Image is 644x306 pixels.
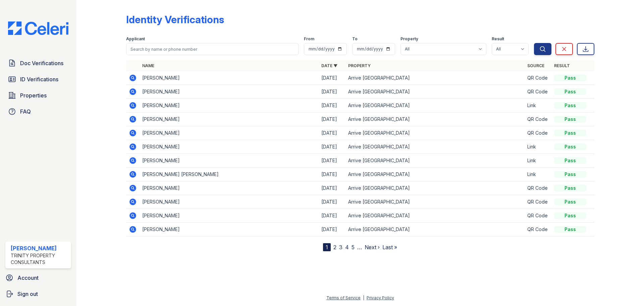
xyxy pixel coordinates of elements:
a: Doc Verifications [5,56,71,70]
td: [PERSON_NAME] [140,140,319,154]
td: [PERSON_NAME] [140,154,319,168]
a: Next › [365,244,380,251]
a: Property [348,63,371,68]
td: [DATE] [319,195,345,209]
a: 5 [352,244,355,251]
td: [DATE] [319,113,345,126]
a: ID Verifications [5,73,71,86]
td: Arrive [GEOGRAPHIC_DATA] [345,181,525,195]
td: Link [525,140,551,154]
span: … [357,243,362,251]
a: Name [142,63,154,68]
td: [DATE] [319,181,345,195]
td: Arrive [GEOGRAPHIC_DATA] [345,126,525,140]
a: Account [3,271,74,285]
a: 4 [345,244,349,251]
span: Sign out [17,290,38,298]
td: [PERSON_NAME] [140,71,319,85]
td: Arrive [GEOGRAPHIC_DATA] [345,99,525,113]
td: QR Code [525,126,551,140]
td: [PERSON_NAME] [140,195,319,209]
td: [DATE] [319,168,345,181]
td: [DATE] [319,223,345,236]
div: Pass [554,157,586,164]
td: QR Code [525,195,551,209]
div: 1 [323,243,331,251]
td: Arrive [GEOGRAPHIC_DATA] [345,195,525,209]
a: Terms of Service [326,295,361,300]
td: [PERSON_NAME] [140,223,319,236]
td: [PERSON_NAME] [140,126,319,140]
td: Arrive [GEOGRAPHIC_DATA] [345,154,525,168]
td: [DATE] [319,154,345,168]
label: Result [492,36,504,42]
td: Arrive [GEOGRAPHIC_DATA] [345,71,525,85]
div: Pass [554,75,586,81]
div: Pass [554,130,586,136]
div: Pass [554,102,586,109]
a: Sign out [3,287,74,301]
label: To [352,36,358,42]
img: CE_Logo_Blue-a8612792a0a2168367f1c8372b55b34899dd931a85d93a1a3d3e32e68fde9ad4.png [3,21,74,35]
label: From [304,36,314,42]
td: QR Code [525,113,551,126]
a: Last » [382,244,397,251]
span: Doc Verifications [20,59,63,67]
td: [PERSON_NAME] [140,209,319,223]
td: Link [525,154,551,168]
div: Identity Verifications [126,13,224,26]
a: Properties [5,89,71,102]
a: Result [554,63,570,68]
input: Search by name or phone number [126,43,299,55]
span: Account [17,274,39,282]
a: 2 [333,244,336,251]
td: [DATE] [319,209,345,223]
a: Date ▼ [321,63,337,68]
div: Pass [554,171,586,178]
td: [DATE] [319,126,345,140]
td: [PERSON_NAME] [140,181,319,195]
span: ID Verifications [20,75,58,83]
td: Link [525,99,551,113]
div: Pass [554,185,586,191]
td: [DATE] [319,85,345,99]
span: FAQ [20,107,31,116]
div: Pass [554,226,586,233]
a: Privacy Policy [367,295,394,300]
td: [DATE] [319,99,345,113]
div: Pass [554,199,586,205]
td: QR Code [525,181,551,195]
td: Arrive [GEOGRAPHIC_DATA] [345,140,525,154]
td: QR Code [525,209,551,223]
td: [PERSON_NAME] [140,85,319,99]
span: Properties [20,91,47,99]
label: Property [400,36,418,42]
div: Pass [554,143,586,150]
td: Arrive [GEOGRAPHIC_DATA] [345,85,525,99]
td: [DATE] [319,71,345,85]
div: Pass [554,88,586,95]
div: Pass [554,212,586,219]
td: Arrive [GEOGRAPHIC_DATA] [345,113,525,126]
td: [PERSON_NAME] [PERSON_NAME] [140,168,319,181]
td: [DATE] [319,140,345,154]
a: Source [527,63,544,68]
td: QR Code [525,85,551,99]
label: Applicant [126,36,145,42]
td: QR Code [525,223,551,236]
td: Arrive [GEOGRAPHIC_DATA] [345,223,525,236]
div: Trinity Property Consultants [11,252,68,266]
td: QR Code [525,71,551,85]
td: [PERSON_NAME] [140,113,319,126]
td: [PERSON_NAME] [140,99,319,113]
a: FAQ [5,105,71,118]
a: 3 [339,244,342,251]
div: Pass [554,116,586,123]
td: Arrive [GEOGRAPHIC_DATA] [345,209,525,223]
td: Arrive [GEOGRAPHIC_DATA] [345,168,525,181]
div: [PERSON_NAME] [11,244,68,252]
td: Link [525,168,551,181]
div: | [363,295,364,300]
